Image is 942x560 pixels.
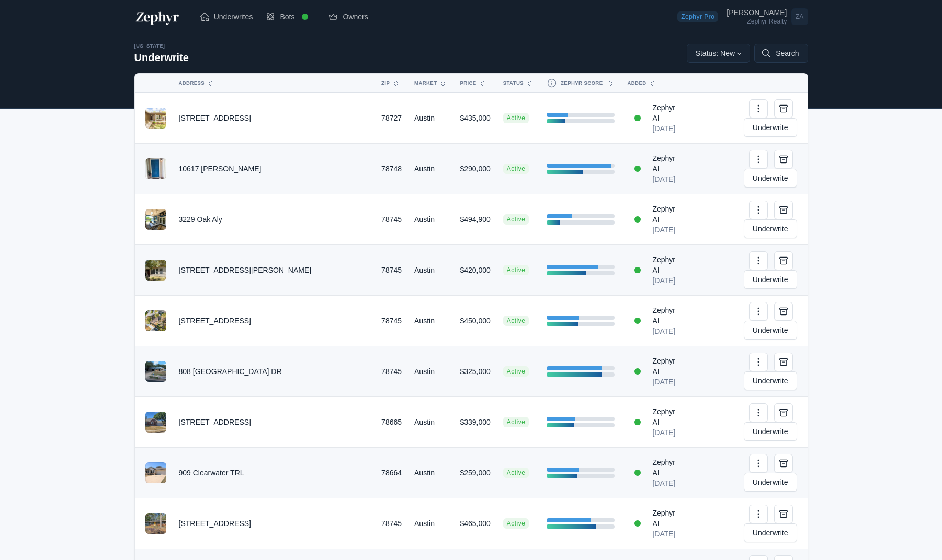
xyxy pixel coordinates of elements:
td: Austin [408,498,453,549]
td: Austin [408,93,453,144]
div: [US_STATE] [134,42,189,50]
div: Zephyr AI [652,153,684,174]
td: $420,000 [453,245,496,296]
div: [DATE] [652,275,684,286]
td: $259,000 [453,448,496,498]
td: [STREET_ADDRESS] [173,296,376,346]
td: Austin [408,296,453,346]
span: Active [503,468,529,478]
td: Austin [408,448,453,498]
td: Austin [408,346,453,397]
span: Active [503,316,529,326]
div: Zephyr AI [652,204,684,225]
span: Owners [343,11,368,22]
span: Active [503,265,529,275]
td: 10617 [PERSON_NAME] [173,144,376,194]
div: Zephyr AI [652,102,684,123]
div: [DATE] [652,478,684,488]
a: Underwrite [744,270,797,289]
div: Zephyr AI [652,254,684,275]
div: [PERSON_NAME] [727,9,787,16]
span: Underwrites [214,11,253,22]
td: 78664 [375,448,408,498]
button: Search [754,44,808,63]
span: Zephyr Pro [677,11,718,22]
a: Underwrites [193,6,259,27]
td: $494,900 [453,194,496,245]
button: Status: New [687,44,751,63]
div: [DATE] [652,427,684,438]
a: Underwrite [744,371,797,390]
div: [DATE] [652,123,684,134]
td: Austin [408,144,453,194]
button: Status [497,75,528,91]
button: Archive [774,454,793,473]
div: [DATE] [652,529,684,539]
button: Archive [774,505,793,523]
a: Owners [322,6,374,27]
button: Address [173,75,363,91]
button: Zip [375,75,395,91]
td: 78745 [375,346,408,397]
td: [STREET_ADDRESS] [173,397,376,448]
a: Underwrite [744,422,797,441]
span: Active [503,214,529,225]
a: Underwrite [744,219,797,238]
button: Market [408,75,441,91]
button: Added [621,75,677,91]
div: [DATE] [652,225,684,235]
td: [STREET_ADDRESS] [173,498,376,549]
div: Zephyr AI [652,356,684,377]
button: Archive [774,302,793,321]
a: Underwrite [744,473,797,492]
td: Austin [408,245,453,296]
td: 3229 Oak Aly [173,194,376,245]
span: Active [503,417,529,427]
td: [STREET_ADDRESS][PERSON_NAME] [173,245,376,296]
td: 78665 [375,397,408,448]
td: 78748 [375,144,408,194]
div: Zephyr Realty [727,18,787,25]
button: Archive [774,201,793,219]
div: Zephyr AI [652,457,684,478]
span: Bots [280,11,294,22]
span: Active [503,518,529,529]
td: $465,000 [453,498,496,549]
a: Underwrite [744,118,797,137]
button: Archive [774,251,793,270]
td: 808 [GEOGRAPHIC_DATA] DR [173,346,376,397]
svg: Zephyr Score [547,78,557,88]
img: Zephyr Logo [134,8,180,25]
td: 78745 [375,245,408,296]
td: $290,000 [453,144,496,194]
span: Active [503,164,529,174]
button: Price [453,75,484,91]
div: Zephyr AI [652,508,684,529]
span: Zephyr Score [561,79,603,87]
td: $450,000 [453,296,496,346]
div: Zephyr AI [652,305,684,326]
h2: Underwrite [134,50,189,65]
button: Archive [774,99,793,118]
button: Archive [774,150,793,169]
div: Zephyr AI [652,406,684,427]
td: $435,000 [453,93,496,144]
td: 909 Clearwater TRL [173,448,376,498]
div: [DATE] [652,174,684,184]
td: 78745 [375,498,408,549]
button: Zephyr Score Zephyr Score [540,74,608,92]
a: Underwrite [744,169,797,188]
span: Active [503,366,529,377]
td: 78727 [375,93,408,144]
td: 78745 [375,194,408,245]
a: Underwrite [744,321,797,340]
a: Underwrite [744,523,797,542]
span: ZA [791,8,808,25]
td: Austin [408,397,453,448]
td: $339,000 [453,397,496,448]
td: 78745 [375,296,408,346]
button: Archive [774,403,793,422]
td: $325,000 [453,346,496,397]
div: [DATE] [652,326,684,336]
button: Archive [774,353,793,371]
